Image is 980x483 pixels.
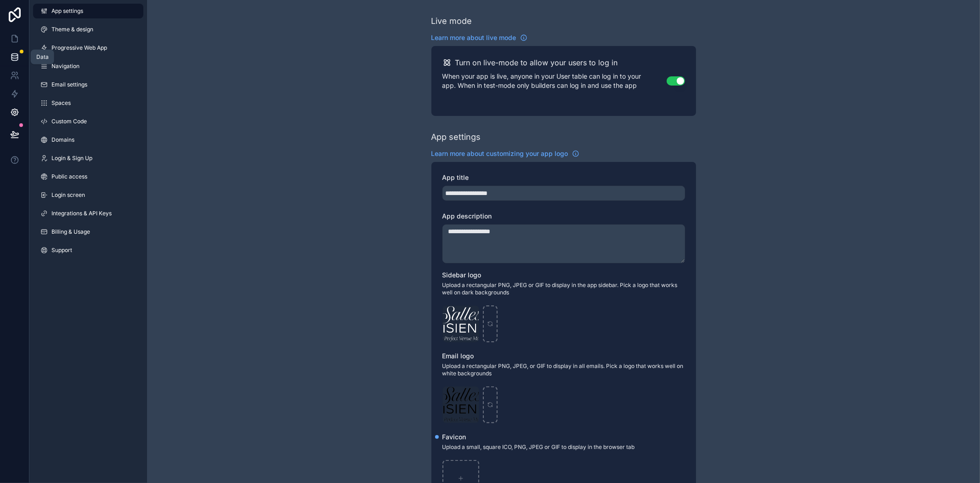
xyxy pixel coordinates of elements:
[33,243,143,258] a: Support
[36,53,49,61] div: Data
[442,72,667,90] p: When your app is live, anyone in your User table can log in to your app. When in test-mode only b...
[442,362,685,377] span: Upload a rectangular PNG, JPEG, or GIF to display in all emails. Pick a logo that works well on w...
[33,188,143,202] a: Login screen
[442,443,685,451] span: Upload a small, square ICO, PNG, JPEG or GIF to display in the browser tab
[431,33,516,42] span: Learn more about live mode
[442,271,482,279] span: Sidebar logo
[33,59,143,74] a: Navigation
[442,173,469,181] span: App title
[442,282,685,296] span: Upload a rectangular PNG, JPEG or GIF to display in the app sidebar. Pick a logo that works well ...
[51,155,92,162] span: Login & Sign Up
[442,212,492,220] span: App description
[33,169,143,184] a: Public access
[51,191,85,199] span: Login screen
[431,149,579,158] a: Learn more about customizing your app logo
[51,118,87,125] span: Custom Code
[33,96,143,110] a: Spaces
[51,173,87,180] span: Public access
[431,131,481,144] div: App settings
[51,210,112,217] span: Integrations & API Keys
[33,132,143,147] a: Domains
[431,15,472,28] div: Live mode
[33,151,143,166] a: Login & Sign Up
[33,4,143,18] a: App settings
[51,63,79,70] span: Navigation
[51,44,107,52] span: Progressive Web App
[431,33,527,42] a: Learn more about live mode
[442,433,466,441] span: Favicon
[33,77,143,92] a: Email settings
[51,247,72,254] span: Support
[455,57,618,68] h2: Turn on live-mode to allow your users to log in
[51,99,71,107] span: Spaces
[51,136,74,144] span: Domains
[33,224,143,239] a: Billing & Usage
[33,206,143,221] a: Integrations & API Keys
[51,228,90,236] span: Billing & Usage
[51,7,83,15] span: App settings
[51,26,93,33] span: Theme & design
[51,81,87,88] span: Email settings
[431,149,568,158] span: Learn more about customizing your app logo
[33,40,143,55] a: Progressive Web App
[33,22,143,37] a: Theme & design
[442,352,474,360] span: Email logo
[33,114,143,129] a: Custom Code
